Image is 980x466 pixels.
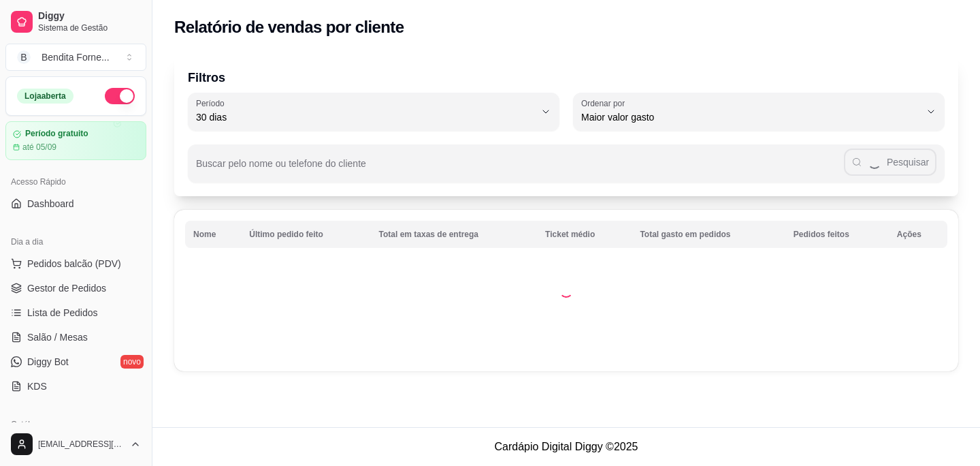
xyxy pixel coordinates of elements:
button: Pedidos balcão (PDV) [5,253,146,275]
div: Dia a dia [5,231,146,253]
label: Período [196,97,229,109]
a: Lista de Pedidos [5,302,146,324]
button: Select a team [5,44,146,71]
a: Período gratuitoaté 05/09 [5,121,146,160]
div: Bendita Forne ... [42,50,110,64]
span: Salão / Mesas [27,330,88,344]
button: Período30 dias [188,93,559,131]
a: Dashboard [5,193,146,215]
a: Diggy Botnovo [5,351,146,373]
span: [EMAIL_ADDRESS][DOMAIN_NAME] [38,439,125,450]
a: DiggySistema de Gestão [5,5,146,38]
button: [EMAIL_ADDRESS][DOMAIN_NAME] [5,428,146,461]
span: Diggy [38,10,141,22]
a: Salão / Mesas [5,326,146,348]
h2: Relatório de vendas por cliente [174,16,404,38]
button: Alterar Status [105,88,135,104]
span: KDS [27,379,47,393]
p: Filtros [188,68,945,87]
span: Pedidos balcão (PDV) [27,257,121,270]
span: Gestor de Pedidos [27,281,106,295]
article: até 05/09 [22,142,56,153]
span: 30 dias [196,110,535,124]
div: Loading [559,284,573,298]
button: Ordenar porMaior valor gasto [573,93,945,131]
span: Dashboard [27,197,74,211]
label: Ordenar por [581,97,630,109]
div: Acesso Rápido [5,171,146,193]
article: Período gratuito [25,129,88,139]
footer: Cardápio Digital Diggy © 2025 [152,427,980,466]
span: Diggy Bot [27,355,69,369]
input: Buscar pelo nome ou telefone do cliente [196,162,844,176]
a: KDS [5,375,146,397]
div: Catálogo [5,414,146,435]
span: B [17,50,31,64]
a: Gestor de Pedidos [5,277,146,299]
div: Loja aberta [17,89,73,104]
span: Sistema de Gestão [38,22,141,33]
span: Lista de Pedidos [27,306,98,320]
span: Maior valor gasto [581,110,920,124]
